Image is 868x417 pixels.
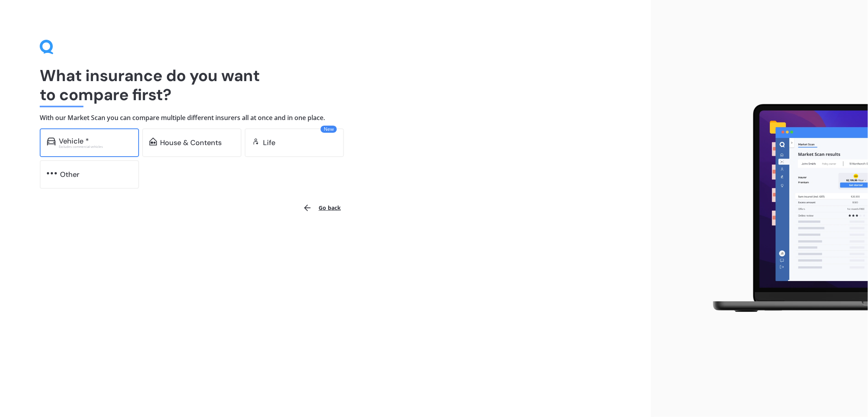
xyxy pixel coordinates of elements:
img: life.f720d6a2d7cdcd3ad642.svg [252,138,260,145]
div: Life [263,139,275,147]
h1: What insurance do you want to compare first? [40,66,611,104]
img: home-and-contents.b802091223b8502ef2dd.svg [149,138,157,145]
img: laptop.webp [702,99,868,318]
img: other.81dba5aafe580aa69f38.svg [47,169,57,177]
div: Other [60,171,79,178]
h4: With our Market Scan you can compare multiple different insurers all at once and in one place. [40,114,611,122]
button: Go back [298,198,346,217]
div: House & Contents [160,139,222,147]
span: New [321,126,337,133]
div: Excludes commercial vehicles [59,145,132,148]
img: car.f15378c7a67c060ca3f3.svg [47,138,56,145]
div: Vehicle * [59,137,89,145]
